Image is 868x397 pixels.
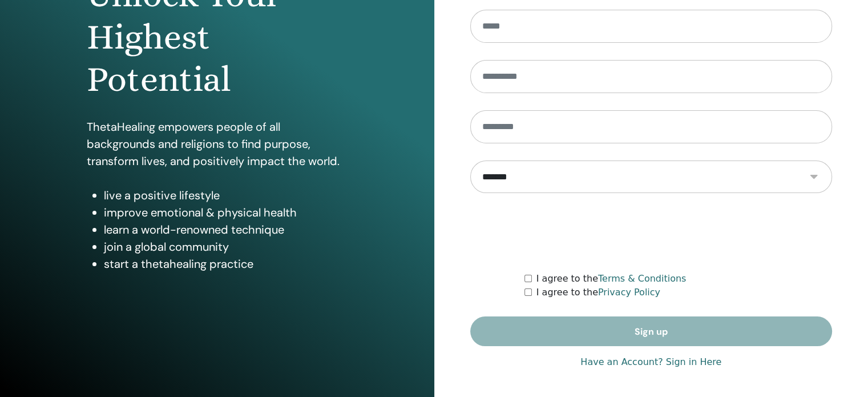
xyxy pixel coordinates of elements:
[598,287,660,298] a: Privacy Policy
[536,272,687,286] label: I agree to the
[580,355,721,369] a: Have an Account? Sign in Here
[87,118,348,170] p: ThetaHealing empowers people of all backgrounds and religions to find purpose, transform lives, a...
[104,255,348,272] li: start a thetahealing practice
[104,238,348,255] li: join a global community
[104,204,348,221] li: improve emotional & physical health
[598,273,686,284] a: Terms & Conditions
[536,286,660,299] label: I agree to the
[104,221,348,238] li: learn a world-renowned technique
[564,210,738,255] iframe: reCAPTCHA
[104,187,348,204] li: live a positive lifestyle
